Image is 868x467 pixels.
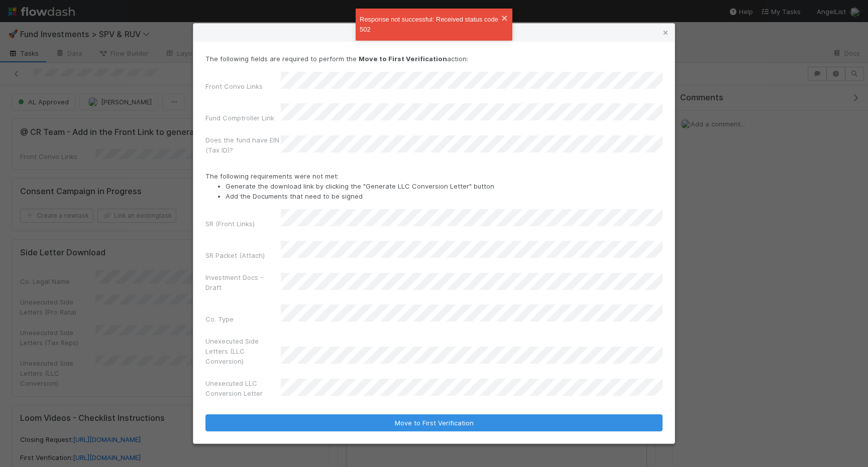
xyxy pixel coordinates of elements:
label: Fund Comptroller Link [205,113,274,123]
label: Unexecuted LLC Conversion Letter [205,378,281,398]
div: Response not successful: Received status code 502 [360,15,501,35]
li: Add the Documents that need to be signed [226,191,663,201]
label: Co. Type [205,314,234,324]
label: Front Convo Links [205,81,263,91]
strong: Move to First Verification [359,55,447,63]
label: Does the fund have EIN (Tax ID)? [205,135,281,155]
button: close [501,13,508,23]
div: Perform Action [193,24,675,42]
li: Generate the download link by clicking the "Generate LLC Conversion Letter" button [226,181,663,191]
p: The following requirements were not met: [205,171,663,201]
label: Investment Docs - Draft [205,272,281,292]
label: SR (Front Links) [205,219,255,229]
label: SR Packet (Attach) [205,250,265,260]
label: Unexecuted Side Letters (LLC Conversion) [205,336,281,366]
p: The following fields are required to perform the action: [205,54,663,64]
button: Move to First Verification [205,414,663,431]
